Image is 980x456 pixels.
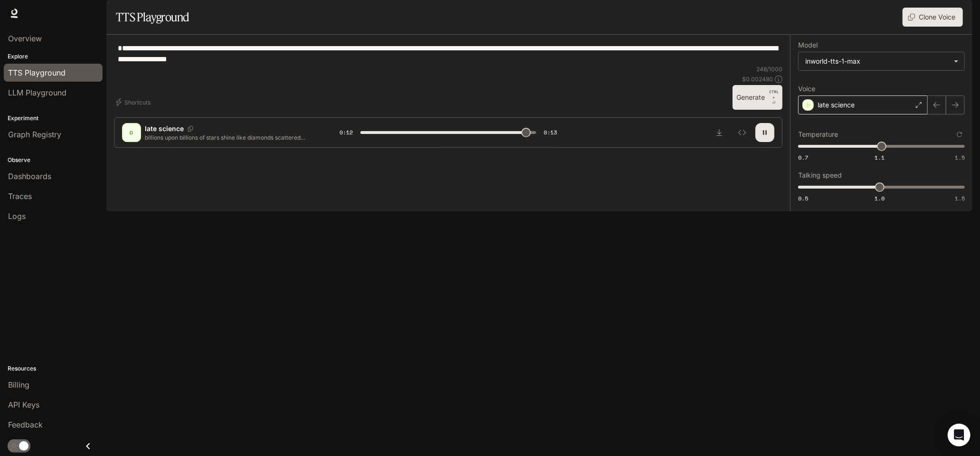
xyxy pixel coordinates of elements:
[818,100,855,110] p: late science
[798,131,838,138] p: Temperature
[948,424,971,446] div: Open Intercom Messenger
[805,57,949,66] div: inworld-tts-1-max
[955,194,965,202] span: 1.5
[733,123,752,142] button: Inspect
[955,153,965,161] span: 1.5
[145,124,184,133] p: late science
[903,8,963,27] button: Clone Voice
[875,194,885,202] span: 1.0
[124,125,139,140] div: D
[798,85,815,92] p: Voice
[184,126,197,132] button: Copy Voice ID
[116,8,189,27] h1: TTS Playground
[145,133,317,142] p: billions upon billions of stars shine like diamonds scattered across black velvet. The Milky Way ...
[798,153,808,161] span: 0.7
[769,89,779,106] p: ⏎
[710,123,729,142] button: Download audio
[544,128,557,137] span: 0:13
[742,75,773,83] p: $ 0.002480
[733,85,782,110] button: GenerateCTRL +⏎
[798,172,842,179] p: Talking speed
[875,153,885,161] span: 1.1
[798,42,818,48] p: Model
[339,128,353,137] span: 0:12
[769,89,779,100] p: CTRL +
[799,52,964,70] div: inworld-tts-1-max
[954,129,965,140] button: Reset to default
[756,65,782,73] p: 248 / 1000
[798,194,808,202] span: 0.5
[114,95,154,110] button: Shortcuts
